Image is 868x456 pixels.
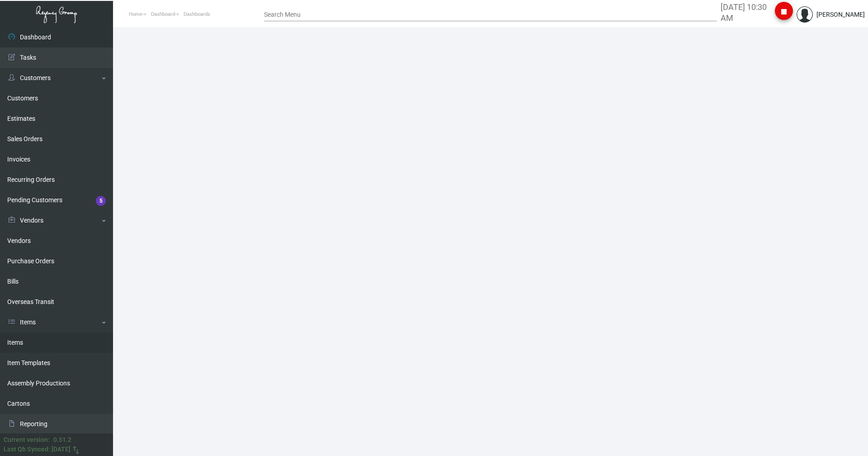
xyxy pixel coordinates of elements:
span: Dashboards [184,11,210,17]
div: Current version: [4,435,50,445]
button: stop [775,2,793,20]
div: Last Qb Synced: [DATE] [4,445,71,454]
i: stop [778,6,789,17]
img: admin@bootstrapmaster.com [797,6,813,23]
div: [PERSON_NAME] [816,10,865,19]
div: 0.51.2 [53,435,71,445]
span: Home [129,11,142,17]
label: [DATE] 10:30 AM [721,2,768,24]
span: Dashboard [151,11,175,17]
